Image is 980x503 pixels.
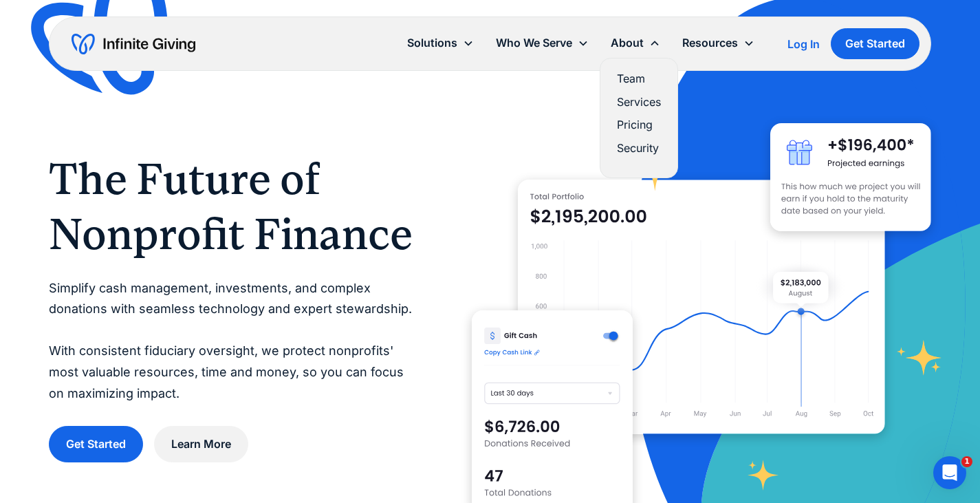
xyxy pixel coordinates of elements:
[787,36,820,52] a: Log In
[617,139,661,158] a: Security
[933,456,966,489] iframe: Intercom live chat
[617,116,661,134] a: Pricing
[518,180,885,434] img: nonprofit donation platform
[831,28,919,59] a: Get Started
[617,93,661,111] a: Services
[49,151,416,261] h1: The Future of Nonprofit Finance
[600,58,678,178] nav: About
[600,28,671,58] div: About
[407,34,457,52] div: Solutions
[396,28,485,58] div: Solutions
[496,34,572,52] div: Who We Serve
[49,278,416,405] p: Simplify cash management, investments, and complex donations with seamless technology and expert ...
[671,28,765,58] div: Resources
[897,340,943,376] img: fundraising star
[617,69,661,88] a: Team
[485,28,600,58] div: Who We Serve
[787,39,820,50] div: Log In
[49,426,143,462] a: Get Started
[961,456,972,467] span: 1
[154,426,248,462] a: Learn More
[72,33,195,55] a: home
[682,34,738,52] div: Resources
[611,34,644,52] div: About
